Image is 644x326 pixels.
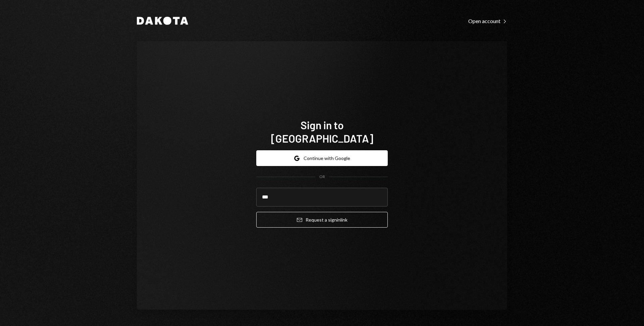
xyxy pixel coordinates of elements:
h1: Sign in to [GEOGRAPHIC_DATA] [256,118,388,145]
button: Request a signinlink [256,212,388,228]
a: Open account [468,17,507,24]
button: Continue with Google [256,150,388,166]
div: Open account [468,18,507,24]
div: OR [319,174,325,180]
